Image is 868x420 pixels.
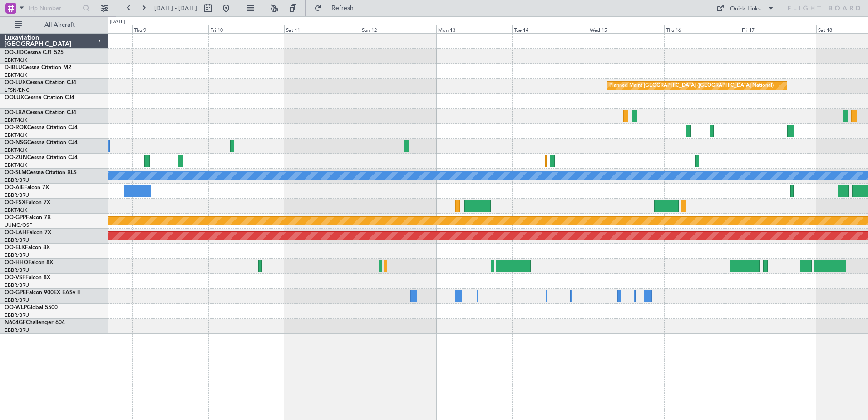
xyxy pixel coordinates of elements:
span: OO-SLM [5,170,26,175]
a: EBKT/KJK [5,207,27,214]
a: OO-ZUNCessna Citation CJ4 [5,155,78,160]
a: OO-LXACessna Citation CJ4 [5,110,76,115]
span: OO-ZUN [5,155,27,160]
a: OO-GPEFalcon 900EX EASy II [5,290,80,295]
a: EBBR/BRU [5,312,29,319]
div: [DATE] [110,18,125,26]
a: OO-VSFFalcon 8X [5,275,50,280]
span: OO-ROK [5,125,27,130]
a: EBBR/BRU [5,177,29,184]
div: Thu 9 [132,25,208,33]
div: Mon 13 [436,25,512,33]
a: EBKT/KJK [5,72,27,79]
a: EBKT/KJK [5,117,27,124]
a: OO-FSXFalcon 7X [5,200,50,205]
a: OO-LAHFalcon 7X [5,230,51,235]
span: OO-NSG [5,140,27,145]
a: EBKT/KJK [5,57,27,64]
a: OO-LUXCessna Citation CJ4 [5,80,76,85]
button: Quick Links [712,1,779,15]
span: OO-GPP [5,215,26,220]
a: EBKT/KJK [5,162,27,169]
span: OO-JID [5,50,24,55]
div: Quick Links [730,5,761,14]
a: D-IBLUCessna Citation M2 [5,65,71,70]
input: Trip Number [28,1,80,15]
a: EBBR/BRU [5,192,29,199]
a: OO-NSGCessna Citation CJ4 [5,140,78,145]
div: Tue 14 [512,25,588,33]
button: Refresh [310,1,365,15]
span: [DATE] - [DATE] [154,4,197,12]
a: EBBR/BRU [5,297,29,304]
a: EBBR/BRU [5,282,29,289]
button: All Aircraft [10,18,99,32]
div: Thu 16 [664,25,740,33]
a: EBBR/BRU [5,267,29,274]
a: LFSN/ENC [5,87,30,94]
a: OO-JIDCessna CJ1 525 [5,50,64,55]
span: OO-ELK [5,245,25,250]
span: D-IBLU [5,65,22,70]
div: Sun 12 [360,25,436,33]
a: N604GFChallenger 604 [5,320,65,325]
a: OO-HHOFalcon 8X [5,260,53,265]
a: OOLUXCessna Citation CJ4 [5,95,74,100]
span: OO-LAH [5,230,26,235]
a: OO-ELKFalcon 8X [5,245,50,250]
a: EBBR/BRU [5,327,29,334]
span: OO-AIE [5,185,24,190]
span: All Aircraft [24,22,96,28]
span: OOLUX [5,95,24,100]
a: EBKT/KJK [5,132,27,139]
a: OO-ROKCessna Citation CJ4 [5,125,78,130]
span: OO-FSX [5,200,25,205]
span: N604GF [5,320,26,325]
span: OO-GPE [5,290,26,295]
a: EBBR/BRU [5,237,29,244]
a: UUMO/OSF [5,222,32,229]
div: Sat 11 [284,25,360,33]
a: EBBR/BRU [5,252,29,259]
span: OO-LXA [5,110,26,115]
span: Refresh [324,5,362,11]
a: EBKT/KJK [5,147,27,154]
a: OO-SLMCessna Citation XLS [5,170,77,175]
span: OO-WLP [5,305,27,310]
a: OO-AIEFalcon 7X [5,185,49,190]
div: Fri 17 [740,25,816,33]
span: OO-HHO [5,260,28,265]
span: OO-VSF [5,275,25,280]
a: OO-WLPGlobal 5500 [5,305,58,310]
a: OO-GPPFalcon 7X [5,215,51,220]
div: Wed 15 [588,25,664,33]
div: Fri 10 [208,25,284,33]
div: Planned Maint [GEOGRAPHIC_DATA] ([GEOGRAPHIC_DATA] National) [609,79,774,93]
span: OO-LUX [5,80,26,85]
